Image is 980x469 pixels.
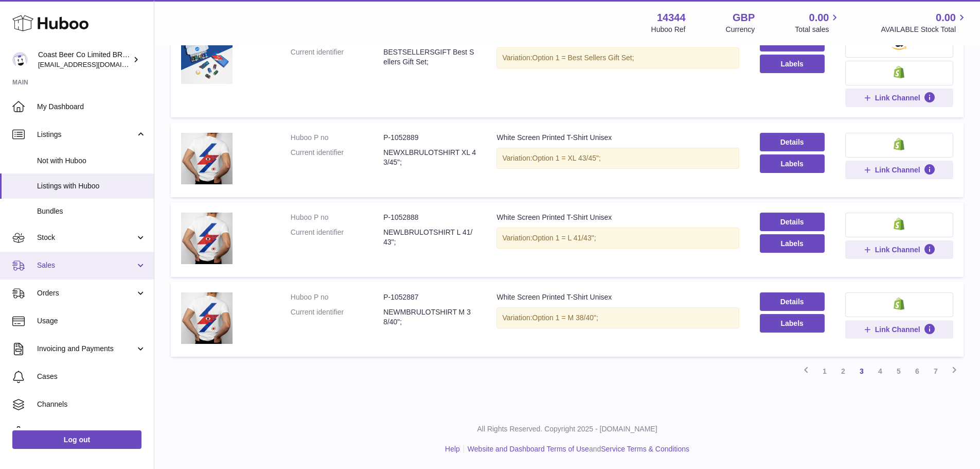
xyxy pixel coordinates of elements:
[760,154,825,173] button: Labels
[37,344,135,354] span: Invoicing and Payments
[875,93,920,102] span: Link Channel
[532,154,601,162] span: Option 1 = XL 43/45";
[468,445,589,453] a: Website and Dashboard Terms of Use
[894,218,904,230] img: shopify-small.png
[795,11,841,34] a: 0.00 Total sales
[383,47,476,67] dd: BESTSELLERSGIFT Best Sellers Gift Set;
[464,444,689,454] li: and
[37,288,135,298] span: Orders
[894,298,904,310] img: shopify-small.png
[875,325,920,334] span: Link Channel
[889,362,908,380] a: 5
[936,11,956,25] span: 0.00
[815,362,834,380] a: 1
[37,316,146,326] span: Usage
[894,138,904,150] img: shopify-small.png
[601,445,689,453] a: Service Terms & Conditions
[383,292,476,302] dd: P-1052887
[651,25,686,34] div: Huboo Ref
[383,228,476,247] dd: NEWLBRULOTSHIRT L 41/43";
[881,11,968,34] a: 0.00 AVAILABLE Stock Total
[383,133,476,143] dd: P-1052889
[181,32,233,84] img: Brulo Luxury Gift Set
[12,52,28,67] img: internalAdmin-14344@internal.huboo.com
[37,156,146,166] span: Not with Huboo
[291,228,383,247] dt: Current identifier
[926,362,945,380] a: 7
[37,102,146,112] span: My Dashboard
[760,133,825,151] a: Details
[733,11,755,25] strong: GBP
[383,148,476,167] dd: NEWXLBRULOTSHIRT XL 43/45";
[845,89,953,107] button: Link Channel
[657,11,686,25] strong: 14344
[291,307,383,327] dt: Current identifier
[496,292,739,302] div: White Screen Printed T-Shirt Unisex
[496,148,739,169] div: Variation:
[291,133,383,143] dt: Huboo P no
[37,372,146,381] span: Cases
[845,320,953,339] button: Link Channel
[496,213,739,222] div: White Screen Printed T-Shirt Unisex
[834,362,852,380] a: 2
[894,66,904,78] img: shopify-small.png
[37,427,146,437] span: Settings
[845,240,953,259] button: Link Channel
[37,206,146,216] span: Bundles
[383,307,476,327] dd: NEWMBRULOTSHIRT M 38/40";
[532,314,598,322] span: Option 1 = M 38/40";
[37,233,135,242] span: Stock
[875,245,920,254] span: Link Channel
[181,133,233,184] img: White Screen Printed T-Shirt Unisex
[445,445,460,453] a: Help
[291,47,383,67] dt: Current identifier
[496,133,739,143] div: White Screen Printed T-Shirt Unisex
[875,165,920,175] span: Link Channel
[163,424,972,434] p: All Rights Reserved. Copyright 2025 - [DOMAIN_NAME]
[37,130,135,140] span: Listings
[881,25,968,34] span: AVAILABLE Stock Total
[809,11,829,25] span: 0.00
[845,161,953,179] button: Link Channel
[760,213,825,231] a: Details
[291,213,383,222] dt: Huboo P no
[181,213,233,264] img: White Screen Printed T-Shirt Unisex
[760,55,825,73] button: Labels
[12,430,141,449] a: Log out
[38,50,131,70] div: Coast Beer Co Limited BRULO
[496,47,739,68] div: Variation:
[852,362,871,380] a: 3
[795,25,841,34] span: Total sales
[532,54,634,62] span: Option 1 = Best Sellers Gift Set;
[760,314,825,333] button: Labels
[532,234,596,242] span: Option 1 = L 41/43";
[291,292,383,302] dt: Huboo P no
[496,228,739,249] div: Variation:
[908,362,926,380] a: 6
[181,292,233,344] img: White Screen Printed T-Shirt Unisex
[760,234,825,253] button: Labels
[760,292,825,311] a: Details
[383,213,476,222] dd: P-1052888
[37,181,146,191] span: Listings with Huboo
[496,307,739,328] div: Variation:
[726,25,755,34] div: Currency
[291,148,383,167] dt: Current identifier
[37,399,146,409] span: Channels
[871,362,889,380] a: 4
[38,60,151,68] span: [EMAIL_ADDRESS][DOMAIN_NAME]
[37,260,135,270] span: Sales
